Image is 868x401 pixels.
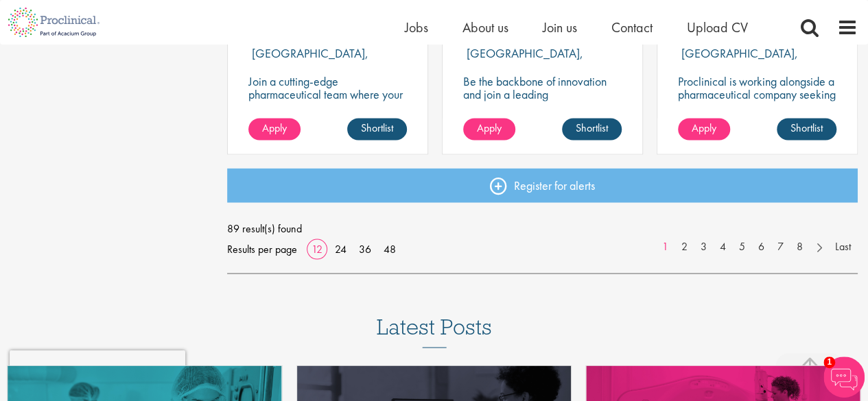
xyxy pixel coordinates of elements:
span: Results per page [227,239,297,259]
span: Apply [692,121,716,135]
a: 5 [732,239,752,254]
a: 7 [771,239,790,254]
a: 12 [307,241,327,256]
a: 8 [790,239,810,254]
a: 48 [379,241,401,256]
a: Shortlist [777,118,836,140]
a: Shortlist [562,118,622,140]
a: 4 [713,239,733,254]
a: 6 [751,239,771,254]
a: 36 [354,241,376,256]
a: Shortlist [347,118,407,140]
span: Apply [262,121,287,135]
a: 3 [694,239,714,254]
a: Join us [543,19,577,36]
span: 89 result(s) found [227,218,858,239]
a: Apply [248,118,301,140]
p: Join a cutting-edge pharmaceutical team where your precision and passion for quality will help sh... [248,75,407,140]
span: 1 [823,356,835,368]
a: Contact [611,19,653,36]
a: Apply [678,118,730,140]
iframe: reCAPTCHA [10,350,185,391]
img: Chatbot [823,356,865,398]
a: 2 [675,239,694,254]
a: Jobs [405,19,428,36]
p: [GEOGRAPHIC_DATA], [GEOGRAPHIC_DATA] [248,45,368,74]
a: Last [828,239,858,254]
a: Apply [463,118,515,140]
a: About us [462,19,508,36]
p: [GEOGRAPHIC_DATA], [GEOGRAPHIC_DATA] [678,45,798,74]
a: Register for alerts [227,168,858,202]
a: Upload CV [687,19,748,36]
a: 1 [655,239,675,254]
a: 24 [330,241,351,256]
h3: Latest Posts [377,315,492,348]
p: Be the backbone of innovation and join a leading pharmaceutical company to help keep life-changin... [463,75,622,140]
p: Proclinical is working alongside a pharmaceutical company seeking a Stem Cell Research Scientist ... [678,75,836,127]
p: [GEOGRAPHIC_DATA], [GEOGRAPHIC_DATA] [463,45,583,74]
span: Apply [477,121,502,135]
